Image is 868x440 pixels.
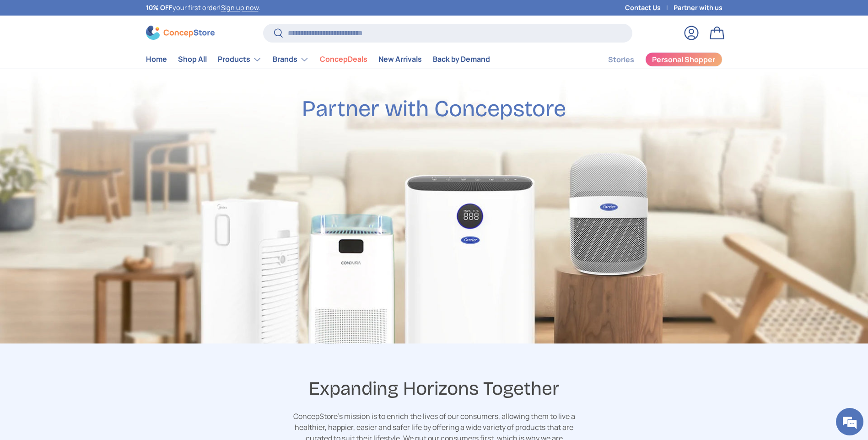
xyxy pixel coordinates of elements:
[674,3,722,13] a: Partner with us
[178,50,207,68] a: Shop All
[146,50,490,69] nav: Primary
[309,376,560,401] span: Expanding Horizons Together
[433,50,490,68] a: Back by Demand
[146,26,215,40] img: ConcepStore
[586,50,722,69] nav: Secondary
[146,3,173,12] strong: 10% OFF
[302,95,566,123] h2: Partner with Concepstore
[273,50,309,69] a: Brands
[212,50,267,69] summary: Products
[146,3,260,13] p: your first order! .
[608,51,634,69] a: Stories
[267,50,314,69] summary: Brands
[378,50,422,68] a: New Arrivals
[652,56,715,63] span: Personal Shopper
[218,50,262,69] a: Products
[146,50,167,68] a: Home
[645,52,722,67] a: Personal Shopper
[221,3,259,12] a: Sign up now
[625,3,674,13] a: Contact Us
[320,50,367,68] a: ConcepDeals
